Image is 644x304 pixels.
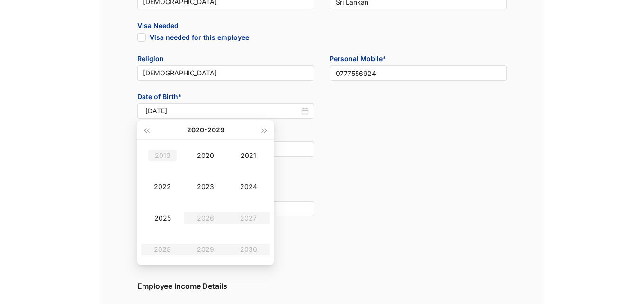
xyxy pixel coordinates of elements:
[137,92,314,103] span: Date of Birth*
[234,181,263,193] div: 2024
[148,181,177,193] div: 2022
[330,65,507,81] input: Enter mobile number
[234,150,263,161] div: 2021
[187,120,224,139] button: 2020-2029
[137,21,314,32] span: Visa Needed
[227,140,270,171] td: 2021
[137,54,314,65] span: Religion
[191,181,220,193] div: 2023
[148,150,177,161] div: 2019
[141,140,184,171] td: 2019
[191,150,220,161] div: 2020
[137,33,146,42] span: Visa needed for this employee
[150,33,249,43] span: Visa needed for this employee
[184,171,227,203] td: 2023
[330,54,507,65] span: Personal Mobile*
[145,106,299,116] input: Select date
[148,212,177,224] div: 2025
[184,140,227,171] td: 2020
[141,203,184,234] td: 2025
[141,171,184,203] td: 2022
[227,171,270,203] td: 2024
[137,280,507,292] p: Employee Income Details
[143,66,309,80] span: Christianity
